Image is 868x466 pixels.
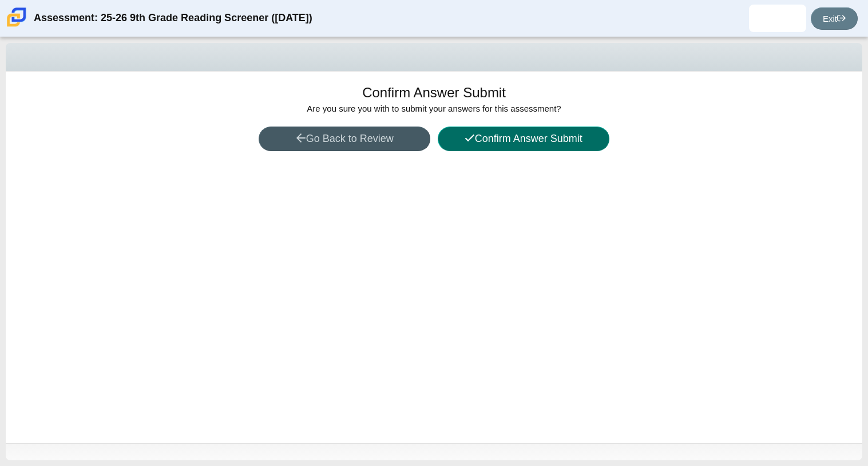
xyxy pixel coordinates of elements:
[768,9,787,27] img: edwin.martinez.CBMAQe
[362,83,506,102] h1: Confirm Answer Submit
[307,104,561,113] span: Are you sure you with to submit your answers for this assessment?
[811,7,858,30] a: Exit
[259,127,430,151] button: Go Back to Review
[34,5,312,32] div: Assessment: 25-26 9th Grade Reading Screener ([DATE])
[5,5,29,29] img: Carmen School of Science & Technology
[438,127,609,151] button: Confirm Answer Submit
[5,21,29,31] a: Carmen School of Science & Technology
